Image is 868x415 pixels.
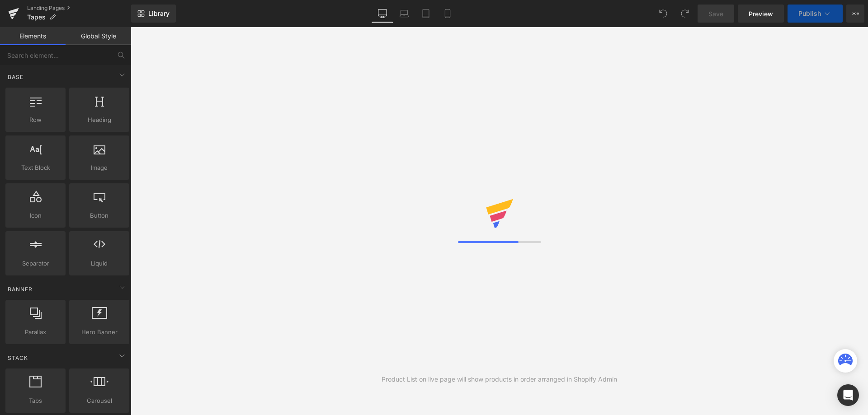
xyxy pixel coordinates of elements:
span: Library [148,9,170,18]
span: Heading [72,115,127,125]
span: Separator [8,259,63,268]
a: Landing Pages [27,5,131,12]
a: New Library [131,5,176,23]
button: Undo [654,5,672,23]
span: Carousel [72,396,127,406]
a: Desktop [372,5,393,23]
span: Stack [7,354,29,362]
span: Preview [749,9,773,19]
span: Liquid [72,259,127,268]
span: Parallax [8,327,63,337]
span: Text Block [8,163,63,173]
a: Preview [738,5,784,23]
span: Base [7,73,24,81]
span: Hero Banner [72,327,127,337]
a: Tablet [415,5,437,23]
span: Icon [8,211,63,220]
span: Publish [798,10,821,17]
a: Mobile [437,5,458,23]
span: Save [708,9,723,19]
span: Row [8,115,63,125]
button: Publish [788,5,843,23]
div: Product List on live page will show products in order arranged in Shopify Admin [382,374,617,384]
span: Tapes [27,14,46,21]
span: Button [72,211,127,220]
span: Image [72,163,127,173]
button: Redo [676,5,694,23]
span: Banner [7,285,33,294]
div: Open Intercom Messenger [837,384,859,406]
a: Global Style [66,27,131,45]
button: More [846,5,864,23]
span: Tabs [8,396,63,406]
a: Laptop [393,5,415,23]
